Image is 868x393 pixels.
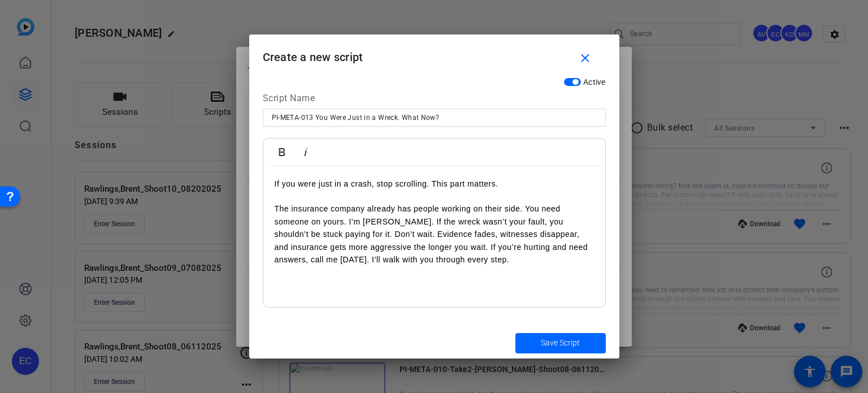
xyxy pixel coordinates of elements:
button: Bold (Ctrl+B) [271,141,293,163]
div: Script Name [263,92,606,109]
p: The insurance company already has people working on their side. You need someone on yours. I’m [P... [275,202,594,266]
input: Enter Script Name [272,111,597,124]
h1: Create a new script [249,34,619,71]
p: If you were just in a crash, stop scrolling. This part matters. [275,178,594,190]
button: Save Script [515,333,606,353]
button: Italic (Ctrl+I) [295,141,316,163]
mat-icon: close [578,51,592,66]
span: Active [583,77,606,87]
span: Save Script [541,337,580,349]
